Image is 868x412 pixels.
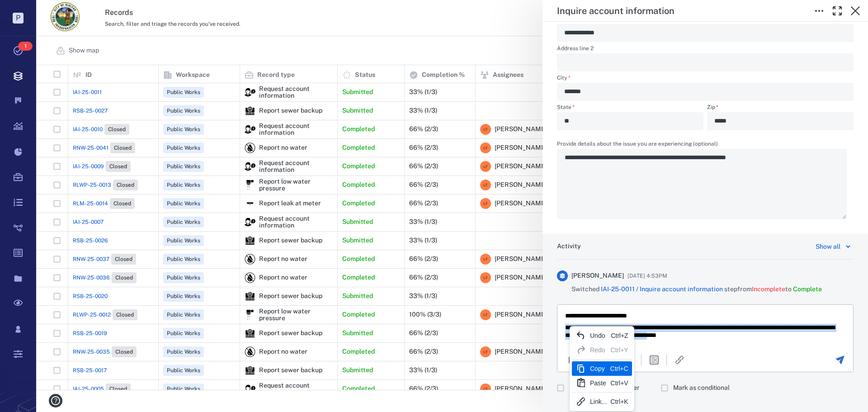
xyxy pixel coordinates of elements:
[557,379,646,397] div: Citizen will see comment
[673,384,730,393] span: Mark as conditional
[610,363,628,374] div: Ctrl+C
[20,6,39,14] span: Help
[816,241,840,252] div: Show all
[707,104,854,112] label: Zip
[557,242,581,251] h6: Activity
[828,2,846,20] button: Toggle Fullscreen
[572,328,632,343] div: Undo
[572,361,632,376] div: Copy
[557,104,703,112] label: State
[557,46,854,53] label: Address line 2
[569,384,639,393] span: Make visible to end-user
[661,379,737,397] div: Comment will be marked as non-final decision
[793,285,822,293] span: Complete
[835,355,845,365] button: Send the comment
[590,345,607,355] div: Redo
[590,363,607,374] div: Copy
[572,394,632,409] div: Link...
[557,141,854,149] label: Provide details about the issue you are experiencing (optional)
[557,75,854,83] label: City
[18,42,33,51] span: 1
[557,305,853,347] iframe: Rich Text Area
[13,13,24,24] p: P
[610,345,628,355] div: Ctrl+Y
[627,270,667,281] span: [DATE] 4:53PM
[752,285,785,293] span: Incomplete
[572,343,632,357] div: Redo
[590,330,607,341] div: Undo
[610,378,628,388] div: Ctrl+V
[590,378,607,388] div: Paste
[611,330,628,341] div: Ctrl+Z
[810,2,828,20] button: Toggle to Edit Boxes
[571,285,822,294] span: Switched step from to
[601,285,723,293] a: IAI-25-0011 / Inquire account information
[610,396,628,407] div: Ctrl+K
[571,271,624,280] span: [PERSON_NAME]
[674,355,685,365] button: Insert/edit link
[572,376,632,390] div: Paste
[566,355,576,365] button: Bold
[846,2,864,20] button: Close
[649,355,660,365] button: Insert template
[590,396,607,407] div: Link...
[557,5,675,17] h5: Inquire account information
